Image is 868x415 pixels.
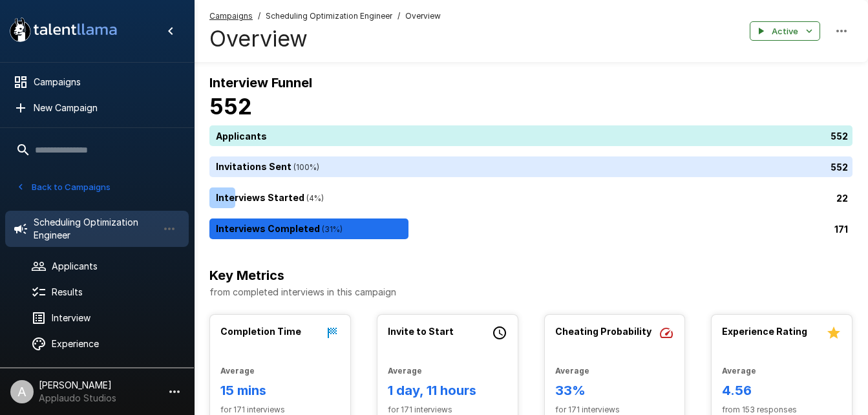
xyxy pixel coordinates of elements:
[209,286,852,299] p: from completed interviews in this campaign
[220,366,255,376] b: Average
[209,93,252,120] b: 552
[555,366,589,376] b: Average
[750,21,820,41] button: Active
[209,11,253,21] u: Campaigns
[722,380,842,401] h6: 4.56
[388,380,507,401] h6: 1 day, 11 hours
[388,326,454,337] b: Invite to Start
[555,326,651,337] b: Cheating Probability
[722,366,756,376] b: Average
[266,10,392,23] span: Scheduling Optimization Engineer
[220,326,301,337] b: Completion Time
[209,25,441,52] h4: Overview
[831,160,848,174] p: 552
[388,366,422,376] b: Average
[397,10,400,23] span: /
[831,129,848,143] p: 552
[209,75,312,90] b: Interview Funnel
[836,191,848,205] p: 22
[722,326,807,337] b: Experience Rating
[209,268,284,283] b: Key Metrics
[405,10,441,23] span: Overview
[555,380,675,401] h6: 33%
[258,10,260,23] span: /
[834,222,848,236] p: 171
[220,380,340,401] h6: 15 mins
